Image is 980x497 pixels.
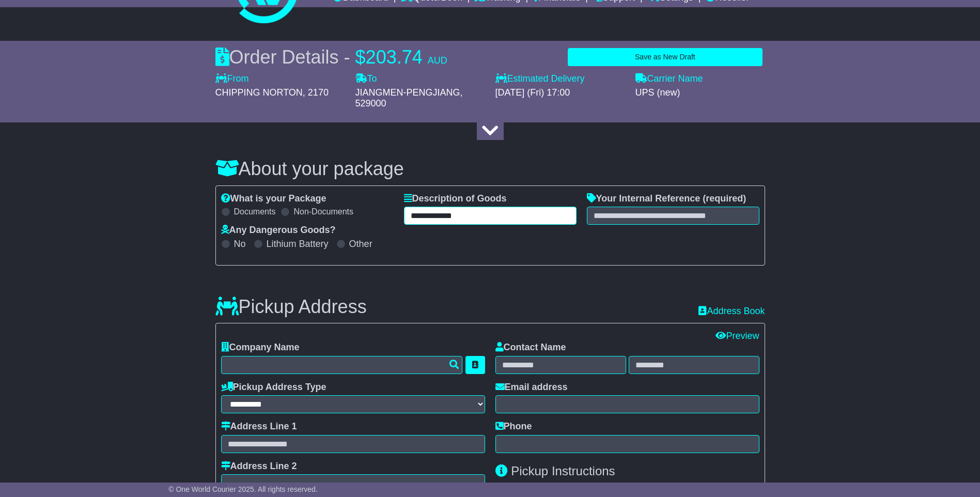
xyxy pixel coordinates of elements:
[355,87,460,98] span: JIANGMEN-PENGJIANG
[215,297,367,317] h3: Pickup Address
[511,464,615,478] span: Pickup Instructions
[495,421,532,432] label: Phone
[234,207,276,216] label: Documents
[221,225,336,236] label: Any Dangerous Goods?
[215,73,249,85] label: From
[366,46,423,68] span: 203.74
[355,46,366,68] span: $
[221,461,297,472] label: Address Line 2
[215,87,303,98] span: CHIPPING NORTON
[168,485,318,493] span: © One World Courier 2025. All rights reserved.
[293,207,353,216] label: Non-Documents
[221,421,297,432] label: Address Line 1
[355,87,463,109] span: , 529000
[404,193,507,205] label: Description of Goods
[495,342,566,353] label: Contact Name
[635,87,765,99] div: UPS (new)
[221,342,300,353] label: Company Name
[495,382,568,393] label: Email address
[698,306,765,317] a: Address Book
[215,159,765,179] h3: About your package
[428,55,447,66] span: AUD
[349,239,372,250] label: Other
[355,73,377,85] label: To
[495,87,625,99] div: [DATE] (Fri) 17:00
[267,239,329,250] label: Lithium Battery
[495,73,625,85] label: Estimated Delivery
[715,331,759,341] a: Preview
[568,48,762,66] button: Save as New Draft
[303,87,329,98] span: , 2170
[234,239,246,250] label: No
[635,73,703,85] label: Carrier Name
[215,46,447,68] div: Order Details -
[221,193,326,205] label: What is your Package
[587,193,746,205] label: Your Internal Reference (required)
[221,382,326,393] label: Pickup Address Type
